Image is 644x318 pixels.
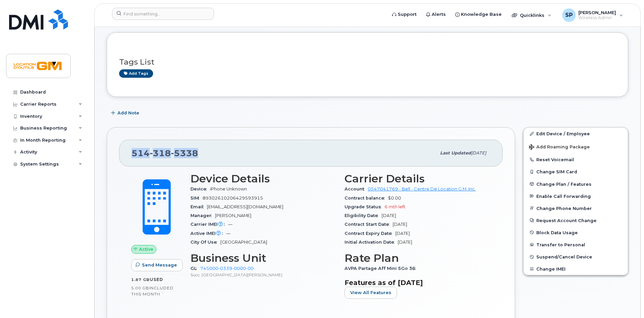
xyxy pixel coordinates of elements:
[150,148,171,158] span: 318
[190,173,336,185] h3: Device Details
[171,148,198,158] span: 5338
[345,196,388,201] span: Contract balance
[190,231,226,236] span: Active IMEI
[190,204,207,209] span: Email
[529,144,590,151] span: Add Roaming Package
[421,8,451,21] a: Alerts
[558,8,628,22] div: Sumit Patel
[507,8,556,22] div: Quicklinks
[119,58,616,66] h3: Tags List
[471,150,486,155] span: [DATE]
[190,252,336,264] h3: Business Unit
[345,204,385,209] span: Upgrade Status
[226,231,230,236] span: —
[395,231,410,236] span: [DATE]
[345,287,397,299] button: View All Features
[524,251,628,263] button: Suspend/Cancel Device
[345,266,419,271] span: AVPA Partage Aff Mini 5Go 36
[345,240,398,245] span: Initial Activation Date
[398,240,412,245] span: [DATE]
[524,239,628,251] button: Transfer to Personal
[112,8,214,20] input: Find something...
[536,181,592,186] span: Change Plan / Features
[536,193,591,199] span: Enable Call Forwarding
[220,240,267,245] span: [GEOGRAPHIC_DATA]
[215,213,251,218] span: [PERSON_NAME]
[345,231,395,236] span: Contract Expiry Date
[203,196,263,201] span: 89302610206429593915
[345,186,368,191] span: Account
[190,186,210,191] span: Device
[132,148,198,158] span: 514
[142,262,177,268] span: Send Message
[345,213,382,218] span: Eligibility Date
[131,259,183,271] button: Send Message
[393,222,407,227] span: [DATE]
[190,196,203,201] span: SIM
[107,107,145,119] button: Add Note
[131,277,150,282] span: 1.87 GB
[524,190,628,202] button: Enable Call Forwarding
[524,140,628,153] button: Add Roaming Package
[388,196,401,201] span: $0.00
[524,178,628,190] button: Change Plan / Features
[578,10,616,15] span: [PERSON_NAME]
[350,289,391,296] span: View All Features
[200,266,254,271] a: 745000-0339-0000-00
[520,12,544,18] span: Quicklinks
[228,222,232,227] span: —
[461,11,502,18] span: Knowledge Base
[368,186,476,191] a: 0547041769 - Bell - Centre De Location G.M. Inc.
[432,11,446,18] span: Alerts
[524,153,628,166] button: Reset Voicemail
[524,263,628,275] button: Change IMEI
[345,222,393,227] span: Contract Start Date
[190,213,215,218] span: Manager
[578,15,616,21] span: Wireless Admin
[440,150,471,155] span: Last updated
[524,166,628,178] button: Change SIM Card
[524,202,628,214] button: Change Phone Number
[345,173,491,185] h3: Carrier Details
[150,277,163,282] span: used
[117,110,139,116] span: Add Note
[345,252,491,264] h3: Rate Plan
[210,186,247,191] span: iPhone Unknown
[131,285,174,296] span: included this month
[119,69,153,78] a: Add tags
[387,8,421,21] a: Support
[139,246,153,252] span: Active
[524,226,628,239] button: Block Data Usage
[207,204,283,209] span: [EMAIL_ADDRESS][DOMAIN_NAME]
[382,213,396,218] span: [DATE]
[190,266,200,271] span: GL
[536,254,592,259] span: Suspend/Cancel Device
[190,272,336,278] p: Succ. [GEOGRAPHIC_DATA][PERSON_NAME]
[524,128,628,140] a: Edit Device / Employee
[385,204,405,209] span: 6 mth left
[190,240,220,245] span: City Of Use
[398,11,417,18] span: Support
[451,8,506,21] a: Knowledge Base
[345,279,491,287] h3: Features as of [DATE]
[524,214,628,226] button: Request Account Change
[565,11,573,19] span: SP
[190,222,228,227] span: Carrier IMEI
[131,286,149,290] span: 5.00 GB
